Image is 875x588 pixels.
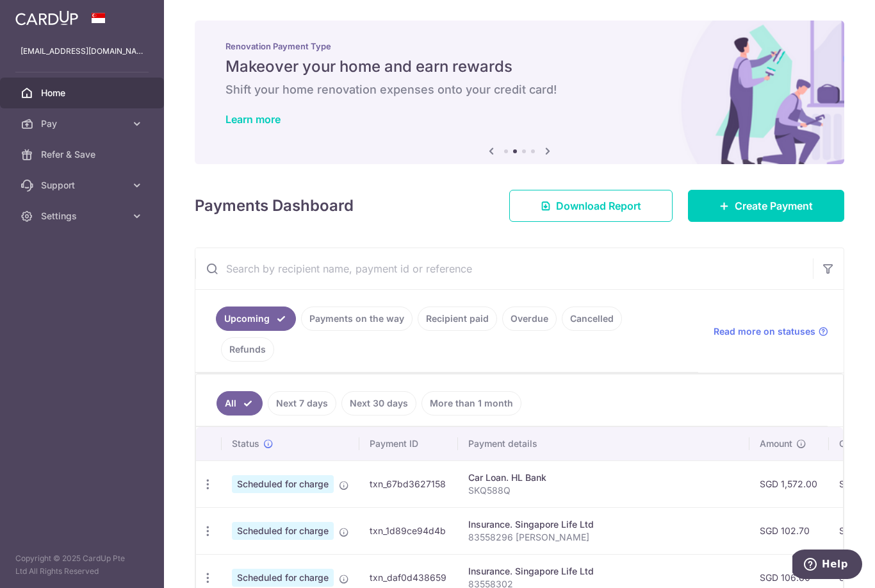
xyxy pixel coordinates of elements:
a: Overdue [502,307,557,331]
span: Status [232,437,259,450]
a: Cancelled [562,307,622,331]
img: Renovation banner [195,21,844,164]
td: txn_1d89ce94d4b [359,507,458,554]
div: Insurance. Singapore Life Ltd [468,518,739,531]
iframe: Opens a widget where you can find more information [792,550,862,582]
a: All [217,391,263,416]
a: More than 1 month [421,391,521,416]
h5: Makeover your home and earn rewards [225,56,814,77]
p: SKQ588Q [468,484,739,497]
a: Read more on statuses [714,325,828,338]
h4: Payments Dashboard [195,194,354,217]
a: Download Report [509,190,673,222]
span: Scheduled for charge [232,569,334,587]
span: Home [41,87,126,99]
td: SGD 1,572.00 [749,460,829,507]
a: Next 30 days [341,391,416,416]
span: Download Report [556,198,641,214]
input: Search by recipient name, payment id or reference [195,248,813,289]
p: Renovation Payment Type [225,41,814,51]
span: Support [41,179,126,192]
a: Learn more [225,113,281,126]
span: Settings [41,210,126,223]
td: txn_67bd3627158 [359,460,458,507]
span: Amount [760,437,792,450]
h6: Shift your home renovation expenses onto your credit card! [225,82,814,97]
a: Create Payment [688,190,844,222]
a: Next 7 days [268,391,336,416]
th: Payment details [458,427,749,460]
img: CardUp [15,10,78,26]
td: SGD 102.70 [749,507,829,554]
p: [EMAIL_ADDRESS][DOMAIN_NAME] [20,45,143,58]
span: Scheduled for charge [232,475,334,493]
span: Read more on statuses [714,325,815,338]
span: Refer & Save [41,148,126,161]
span: Scheduled for charge [232,522,334,540]
a: Payments on the way [301,307,413,331]
a: Refunds [221,337,274,362]
span: Create Payment [735,198,813,214]
a: Upcoming [216,307,296,331]
div: Insurance. Singapore Life Ltd [468,565,739,578]
span: Pay [41,117,126,130]
p: 83558296 [PERSON_NAME] [468,531,739,544]
div: Car Loan. HL Bank [468,471,739,484]
a: Recipient paid [418,307,497,331]
th: Payment ID [359,427,458,460]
